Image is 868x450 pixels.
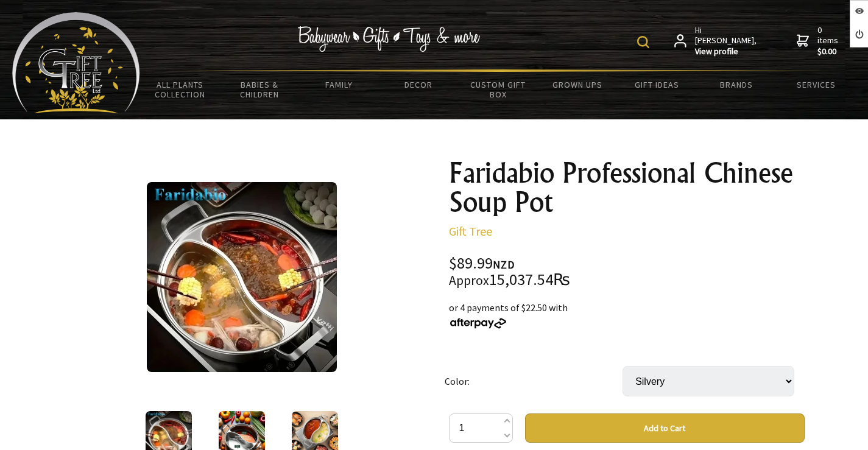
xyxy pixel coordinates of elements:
[538,72,618,97] a: Grown Ups
[449,272,489,289] small: Approx
[449,318,507,329] img: Afterpay
[797,25,841,57] a: 0 items$0.00
[140,72,220,107] a: All Plants Collection
[493,258,515,272] span: NZD
[525,413,805,443] button: Add to Cart
[297,26,480,52] img: Babywear - Gifts - Toys & more
[637,36,649,48] img: product search
[449,256,805,288] div: $89.99 15,037.54₨
[697,72,777,97] a: Brands
[449,158,805,217] h1: Faridabio Professional Chinese Soup Pot
[445,349,623,413] td: Color:
[12,12,140,113] img: Babyware - Gifts - Toys and more...
[147,182,337,372] img: Faridabio Professional Chinese Soup Pot
[674,25,758,57] a: Hi [PERSON_NAME],View profile
[777,72,856,97] a: Services
[220,72,300,107] a: Babies & Children
[695,46,758,57] strong: View profile
[817,24,841,57] span: 0 items
[617,72,697,97] a: Gift Ideas
[449,300,805,329] div: or 4 payments of $22.50 with
[299,72,379,97] a: Family
[458,72,538,107] a: Custom Gift Box
[817,46,841,57] strong: $0.00
[449,223,492,239] a: Gift Tree
[695,25,758,57] span: Hi [PERSON_NAME],
[379,72,459,97] a: Decor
